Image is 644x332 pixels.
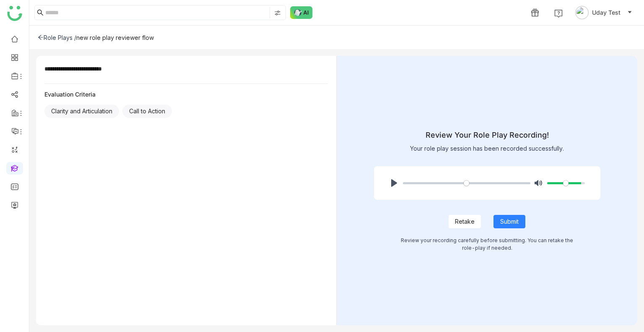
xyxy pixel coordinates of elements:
[575,6,589,19] img: avatar
[345,144,628,153] div: Your role play session has been recorded successfully.
[455,217,475,226] span: Retake
[274,10,281,16] img: search-type.svg
[554,9,563,18] img: help.svg
[44,91,328,98] div: Evaluation Criteria
[449,215,481,228] button: Retake
[547,179,585,187] input: Volume
[387,176,401,190] button: Play
[500,217,519,226] span: Submit
[574,6,634,19] button: Uday Test
[493,215,525,228] button: Submit
[44,105,119,118] div: Clarity and Articulation
[122,105,172,118] div: Call to Action
[76,34,154,41] div: new role play reviewer flow
[374,237,600,252] div: Review your recording carefully before submitting. You can retake the role-play if needed.
[592,8,621,17] span: Uday Test
[7,6,22,21] img: logo
[345,129,628,141] div: Review Your Role Play Recording!
[38,34,76,41] div: Role Plays /
[403,179,531,187] input: Seek
[290,6,313,19] img: ask-buddy-normal.svg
